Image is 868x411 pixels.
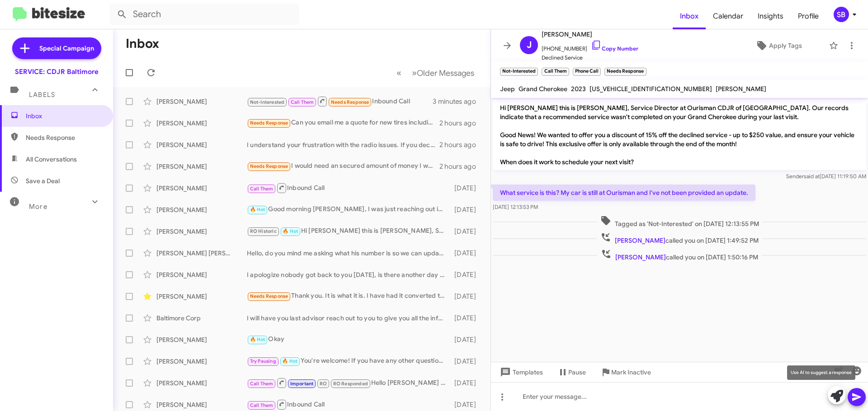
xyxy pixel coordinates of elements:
[593,364,658,380] button: Mark Inactive
[591,45,638,52] a: Copy Number
[156,292,247,301] div: [PERSON_NAME]
[406,64,480,82] button: Next
[247,314,450,323] div: I will have you last advisor reach out to you to give you all the information you need .
[498,364,543,380] span: Templates
[493,203,538,210] span: [DATE] 12:13:53 PM
[706,3,750,29] span: Calendar
[392,64,480,82] nav: Page navigation example
[156,97,247,106] div: [PERSON_NAME]
[826,7,858,22] button: SB
[450,249,483,258] div: [DATE]
[732,37,825,54] button: Apply Tags
[571,85,586,93] span: 2023
[156,184,247,193] div: [PERSON_NAME]
[333,381,368,387] span: RO Responded
[26,155,77,164] span: All Conversations
[247,118,439,128] div: Can you email me a quote for new tires including options available? [EMAIL_ADDRESS][DOMAIN_NAME]
[15,67,99,76] div: SERVICE: CDJR Baltimore
[750,3,791,29] a: Insights
[156,357,247,366] div: [PERSON_NAME]
[26,176,60,185] span: Save a Deal
[597,249,762,262] span: called you on [DATE] 1:50:16 PM
[396,67,401,79] span: «
[156,140,247,149] div: [PERSON_NAME]
[282,358,297,364] span: 🔥 Hot
[450,335,483,344] div: [DATE]
[156,162,247,171] div: [PERSON_NAME]
[573,68,601,76] small: Phone Call
[26,111,103,120] span: Inbox
[450,270,483,279] div: [DATE]
[126,37,159,51] h1: Inbox
[412,67,417,79] span: »
[250,120,288,126] span: Needs Response
[156,249,247,258] div: [PERSON_NAME] [PERSON_NAME]
[290,381,314,387] span: Important
[791,3,826,29] span: Profile
[247,377,450,388] div: Hello [PERSON_NAME] , I will have a advisor call you asap
[568,364,586,380] span: Pause
[247,356,450,366] div: You're welcome! If you have any other questions or need further assistance, feel free to ask. Hav...
[786,173,866,180] span: Sender [DATE] 11:19:50 AM
[787,365,855,380] div: Use AI to suggest a response
[250,293,288,299] span: Needs Response
[542,40,638,53] span: [PHONE_NUMBER]
[450,379,483,388] div: [DATE]
[597,215,763,228] span: Tagged as 'Not-Interested' on [DATE] 12:13:55 PM
[247,96,433,107] div: Inbound Call
[247,334,450,345] div: Okay
[331,99,369,105] span: Needs Response
[417,68,474,78] span: Older Messages
[156,379,247,388] div: [PERSON_NAME]
[439,140,483,149] div: 2 hours ago
[542,68,569,76] small: Call Them
[590,85,712,93] span: [US_VEHICLE_IDENTIFICATION_NUMBER]
[247,249,450,258] div: Hello, do you mind me asking what his number is so we can update our records?
[109,4,299,25] input: Search
[283,228,298,234] span: 🔥 Hot
[716,85,766,93] span: [PERSON_NAME]
[450,227,483,236] div: [DATE]
[604,68,646,76] small: Needs Response
[542,53,638,62] span: Declined Service
[156,400,247,409] div: [PERSON_NAME]
[450,314,483,323] div: [DATE]
[250,381,274,387] span: Call Them
[542,29,638,40] span: [PERSON_NAME]
[156,335,247,344] div: [PERSON_NAME]
[500,85,515,93] span: Jeep
[673,3,706,29] a: Inbox
[450,205,483,214] div: [DATE]
[320,381,327,387] span: RO
[439,162,483,171] div: 2 hours ago
[519,85,567,93] span: Grand Cherokee
[500,68,538,76] small: Not-Interested
[156,227,247,236] div: [PERSON_NAME]
[247,140,439,149] div: I understand your frustration with the radio issues. If you decide to change your mind about serv...
[156,205,247,214] div: [PERSON_NAME]
[615,236,665,245] span: [PERSON_NAME]
[450,184,483,193] div: [DATE]
[597,232,762,245] span: called you on [DATE] 1:49:52 PM
[527,38,532,52] span: J
[769,37,802,54] span: Apply Tags
[291,99,314,105] span: Call Them
[450,292,483,301] div: [DATE]
[804,173,820,180] span: said at
[156,119,247,128] div: [PERSON_NAME]
[247,291,450,301] div: Thank you. It is what it is. I have had it converted to a [PERSON_NAME] MOBILITY PLUS handicapped...
[250,207,265,212] span: 🔥 Hot
[493,185,755,201] p: What service is this? My car is still at Ourisman and I've not been provided an update.
[247,399,450,410] div: Inbound Call
[12,37,101,59] a: Special Campaign
[250,337,265,342] span: 🔥 Hot
[615,253,666,261] span: [PERSON_NAME]
[450,357,483,366] div: [DATE]
[250,228,277,234] span: RO Historic
[493,100,866,170] p: Hi [PERSON_NAME] this is [PERSON_NAME], Service Director at Ourisman CDJR of [GEOGRAPHIC_DATA]. O...
[247,161,439,171] div: I would need an secured amount of money I would have to pay out of pocket
[29,203,47,211] span: More
[247,226,450,236] div: Hi [PERSON_NAME] this is [PERSON_NAME], Service Director at Ourisman CDJR of [GEOGRAPHIC_DATA]. J...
